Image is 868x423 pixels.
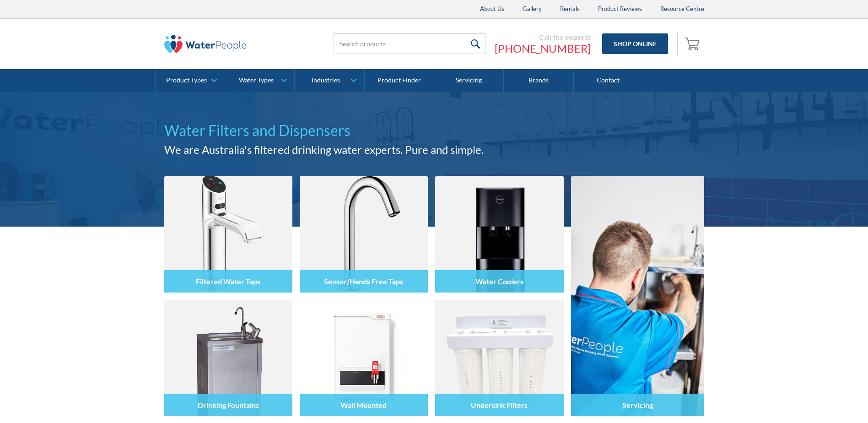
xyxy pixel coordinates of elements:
[196,277,260,286] h4: Filtered Water Taps
[164,35,247,53] img: The Water People
[602,33,668,54] a: Shop Online
[324,277,403,286] h4: Sensor/Hands Free Taps
[340,401,387,409] h4: Wall Mounted
[435,176,563,293] img: Water Coolers
[434,69,504,92] a: Servicing
[164,300,292,416] img: Drinking Fountains
[622,401,653,409] h4: Servicing
[334,33,485,54] input: Search products
[574,69,643,92] a: Contact
[295,69,364,92] a: Industries
[435,300,563,416] img: Undersink Filters
[300,300,428,416] img: Wall Mounted
[156,69,225,92] a: Product Types
[475,277,523,286] h4: Water Coolers
[471,401,528,409] h4: Undersink Filters
[239,76,274,84] div: Water Types
[300,176,428,293] img: Sensor/Hands Free Taps
[225,69,294,92] a: Water Types
[685,36,702,51] img: shopping cart
[495,42,591,55] a: [PHONE_NUMBER]
[164,176,292,293] img: Filtered Water Taps
[166,76,207,84] div: Product Types
[682,33,704,55] a: Open empty cart
[198,401,259,409] h4: Drinking Fountains
[365,69,434,92] a: Product Finder
[312,76,340,84] div: Industries
[571,176,704,416] a: Servicing
[495,33,591,42] div: Call the experts
[504,69,573,92] a: Brands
